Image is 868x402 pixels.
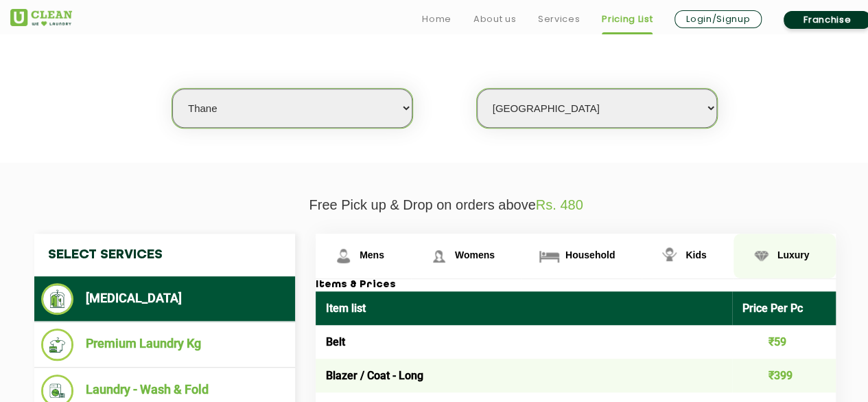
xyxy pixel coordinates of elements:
[537,244,561,268] img: Household
[422,11,451,27] a: Home
[360,249,384,260] span: Mens
[732,291,836,325] th: Price Per Pc
[657,244,681,268] img: Kids
[732,359,836,392] td: ₹399
[455,249,495,260] span: Womens
[732,325,836,359] td: ₹59
[427,244,451,268] img: Womens
[777,249,810,260] span: Luxury
[316,359,732,392] td: Blazer / Coat - Long
[538,11,580,27] a: Services
[316,291,732,325] th: Item list
[473,11,516,27] a: About us
[41,328,73,361] img: Premium Laundry Kg
[41,283,73,315] img: Dry Cleaning
[331,244,355,268] img: Mens
[41,328,288,361] li: Premium Laundry Kg
[685,249,706,260] span: Kids
[41,283,288,315] li: [MEDICAL_DATA]
[675,10,762,28] a: Login/Signup
[316,325,732,359] td: Belt
[602,11,653,27] a: Pricing List
[536,197,583,212] span: Rs. 480
[749,244,773,268] img: Luxury
[565,249,615,260] span: Household
[34,234,295,276] h4: Select Services
[316,279,836,291] h3: Items & Prices
[10,9,72,26] img: UClean Laundry and Dry Cleaning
